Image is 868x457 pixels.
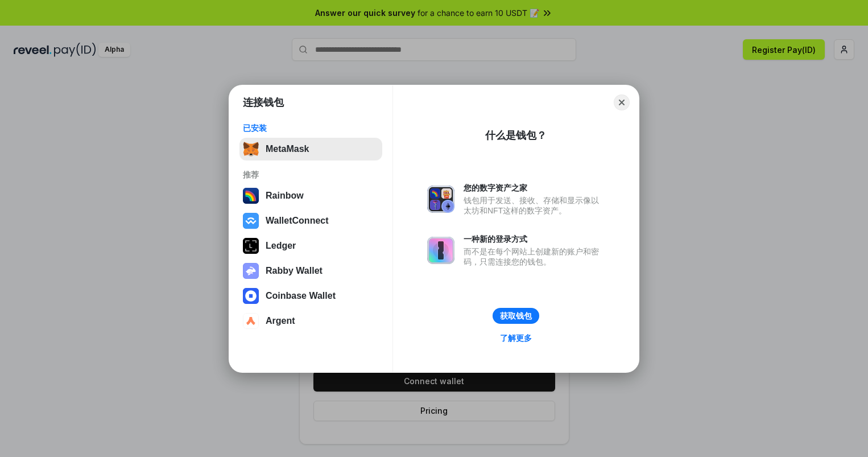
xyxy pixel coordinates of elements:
button: 获取钱包 [493,308,539,324]
div: 您的数字资产之家 [464,183,605,193]
div: 已安装 [243,123,379,133]
a: 了解更多 [493,331,539,345]
button: Rabby Wallet [239,260,382,282]
button: Argent [239,310,382,332]
img: svg+xml,%3Csvg%20xmlns%3D%22http%3A%2F%2Fwww.w3.org%2F2000%2Fsvg%22%20fill%3D%22none%22%20viewBox... [427,186,454,213]
button: Rainbow [239,184,382,207]
button: WalletConnect [239,209,382,232]
img: svg+xml,%3Csvg%20width%3D%2228%22%20height%3D%2228%22%20viewBox%3D%220%200%2028%2028%22%20fill%3D... [243,213,259,229]
button: Close [614,94,630,110]
div: 而不是在每个网站上创建新的账户和密码，只需连接您的钱包。 [464,246,605,267]
div: Ledger [266,241,296,251]
img: svg+xml,%3Csvg%20width%3D%22120%22%20height%3D%22120%22%20viewBox%3D%220%200%20120%20120%22%20fil... [243,188,259,204]
div: 钱包用于发送、接收、存储和显示像以太坊和NFT这样的数字资产。 [464,195,605,216]
img: svg+xml,%3Csvg%20xmlns%3D%22http%3A%2F%2Fwww.w3.org%2F2000%2Fsvg%22%20width%3D%2228%22%20height%3... [243,238,259,254]
div: 什么是钱包？ [485,129,547,142]
div: MetaMask [266,144,309,154]
button: Ledger [239,234,382,257]
button: Coinbase Wallet [239,285,382,307]
img: svg+xml,%3Csvg%20xmlns%3D%22http%3A%2F%2Fwww.w3.org%2F2000%2Fsvg%22%20fill%3D%22none%22%20viewBox... [427,237,454,264]
img: svg+xml,%3Csvg%20width%3D%2228%22%20height%3D%2228%22%20viewBox%3D%220%200%2028%2028%22%20fill%3D... [243,288,259,304]
img: svg+xml,%3Csvg%20fill%3D%22none%22%20height%3D%2233%22%20viewBox%3D%220%200%2035%2033%22%20width%... [243,141,259,157]
h1: 连接钱包 [243,96,284,109]
div: 一种新的登录方式 [464,234,605,244]
img: svg+xml,%3Csvg%20width%3D%2228%22%20height%3D%2228%22%20viewBox%3D%220%200%2028%2028%22%20fill%3D... [243,313,259,329]
div: 推荐 [243,170,379,180]
div: Argent [266,316,295,326]
div: Rainbow [266,191,304,201]
div: Rabby Wallet [266,266,323,276]
button: MetaMask [239,138,382,160]
div: WalletConnect [266,216,329,226]
div: 了解更多 [500,333,532,343]
div: 获取钱包 [500,311,532,321]
div: Coinbase Wallet [266,291,336,301]
img: svg+xml,%3Csvg%20xmlns%3D%22http%3A%2F%2Fwww.w3.org%2F2000%2Fsvg%22%20fill%3D%22none%22%20viewBox... [243,263,259,279]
